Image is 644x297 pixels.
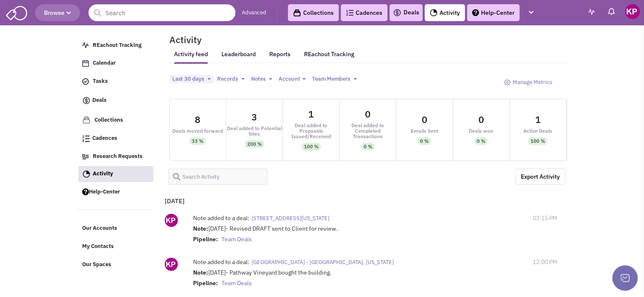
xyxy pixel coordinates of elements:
[193,268,493,289] div: [DATE]- Pathway Vineyard bought the building.
[341,4,387,21] a: Cadences
[193,269,208,276] strong: Note:
[215,75,247,84] button: Records
[276,75,308,84] button: Account
[82,60,89,67] img: Calendar.png
[159,36,202,44] h2: Activity
[396,128,453,134] div: Emails Sent
[430,9,437,16] img: Activity.png
[422,115,427,124] div: 0
[94,116,123,123] span: Collections
[93,170,113,177] span: Activity
[288,4,339,21] a: Collections
[82,243,114,250] span: My Contacts
[35,4,80,21] button: Browse
[78,257,153,273] a: Our Spaces
[82,188,89,195] img: help.png
[365,109,370,119] div: 0
[78,74,153,90] a: Tasks
[226,125,282,136] div: Deal added to Potential Sites
[82,95,91,106] img: icon-deals.svg
[78,131,153,147] a: Cadences
[193,225,208,232] strong: Note:
[169,169,268,185] input: Search Activity
[453,128,509,134] div: Deals won
[308,109,314,119] div: 1
[533,258,557,266] span: 12:00 PM
[217,75,238,82] span: Records
[312,75,350,82] span: Team Members
[78,38,153,54] a: REachout Tracking
[193,235,218,243] strong: Pipeline:
[393,8,419,18] a: Deals
[467,4,520,21] a: Help-Center
[165,258,178,271] img: ny_GipEnDU-kinWYCc5EwQ.png
[364,143,372,150] div: 0 %
[92,135,117,142] span: Cadences
[221,235,252,243] span: Team Deals
[269,50,290,63] a: Reports
[83,170,90,178] img: Activity.png
[304,45,354,63] a: REachout Tracking
[165,197,185,205] b: [DATE]
[193,258,249,266] label: Note added to a deal:
[172,75,204,82] span: Last 30 days
[346,10,354,16] img: Cadences_logo.png
[515,169,565,185] a: Export the below as a .XLSX spreadsheet
[78,221,153,237] a: Our Accounts
[500,75,556,90] a: Manage Metrics
[293,9,301,17] img: icon-collection-lavender-black.svg
[310,75,359,84] button: Team Members
[251,75,265,82] span: Notes
[535,115,541,124] div: 1
[82,261,111,268] span: Our Spaces
[82,78,89,85] img: icon-tasks.png
[78,55,153,71] a: Calendar
[192,137,203,145] div: 33 %
[477,137,485,145] div: 0 %
[193,214,249,222] label: Note added to a deal:
[78,112,153,128] a: Collections
[304,143,318,150] div: 100 %
[425,4,465,21] a: Activity
[510,128,566,134] div: Active Deals
[170,128,226,134] div: Deals moved forward
[174,50,208,64] a: Activity feed
[252,215,329,222] span: [STREET_ADDRESS][US_STATE]
[279,75,300,82] span: Account
[242,9,266,17] a: Advanced
[78,92,153,110] a: Deals
[393,8,401,18] img: icon-deals.svg
[93,78,108,85] span: Tasks
[193,279,218,287] strong: Pipeline:
[170,75,213,84] button: Last 30 days
[78,149,153,165] a: Research Requests
[88,4,235,21] input: Search
[625,4,640,19] img: Keypoint Partners
[93,60,116,67] span: Calendar
[472,9,479,16] img: help.png
[93,153,143,160] span: Research Requests
[44,9,71,16] span: Browse
[6,4,27,20] img: SmartAdmin
[340,123,396,139] div: Deal added to Completed Transactions
[252,259,394,266] span: [GEOGRAPHIC_DATA] - [GEOGRAPHIC_DATA], [US_STATE]
[82,116,91,124] img: icon-collection-lavender.png
[420,137,428,145] div: 0 %
[78,166,153,182] a: Activity
[533,214,557,222] span: 03:15 PM
[82,225,117,232] span: Our Accounts
[249,75,275,84] button: Notes
[78,239,153,255] a: My Contacts
[531,137,545,145] div: 100 %
[165,214,178,227] img: ny_GipEnDU-kinWYCc5EwQ.png
[93,41,141,49] span: REachout Tracking
[283,123,339,139] div: Deal added to Proposals Issued/Received
[252,112,257,122] div: 3
[504,79,511,86] img: octicon_gear-24.png
[78,184,153,200] a: Help-Center
[221,50,256,64] a: Leaderboard
[221,279,252,287] span: Team Deals
[478,115,484,124] div: 0
[195,115,200,124] div: 8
